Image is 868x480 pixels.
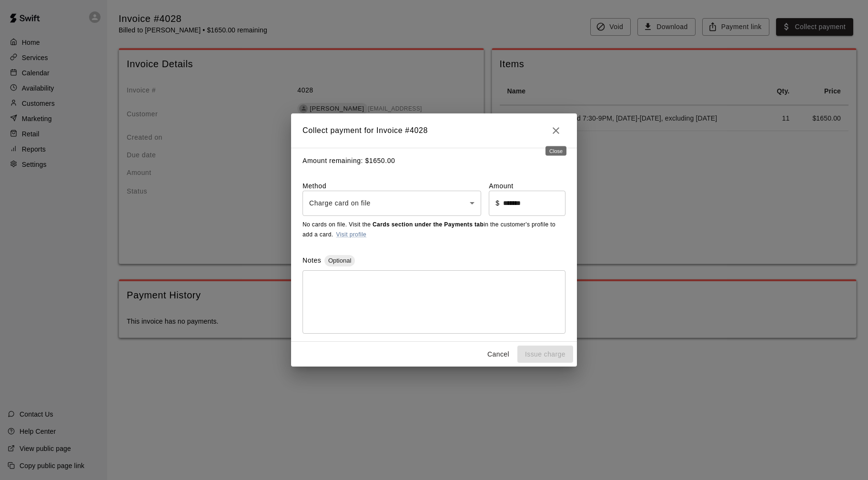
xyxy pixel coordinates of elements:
label: Notes [303,256,321,264]
a: Visit profile [336,231,366,238]
p: $ [495,198,499,208]
b: Cards section under the Payments tab [373,221,484,228]
label: Amount [489,181,565,191]
button: Close [546,121,565,140]
button: Cancel [483,346,514,363]
div: Close [545,146,566,156]
h2: Collect payment for Invoice # 4028 [291,113,577,148]
p: Amount remaining: $ 1650.00 [303,156,565,166]
span: Optional [324,257,355,264]
label: Method [303,181,481,191]
span: No cards on file. Visit the in the customer's profile to add a card. [303,221,555,238]
div: Charge card on file [303,191,481,216]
